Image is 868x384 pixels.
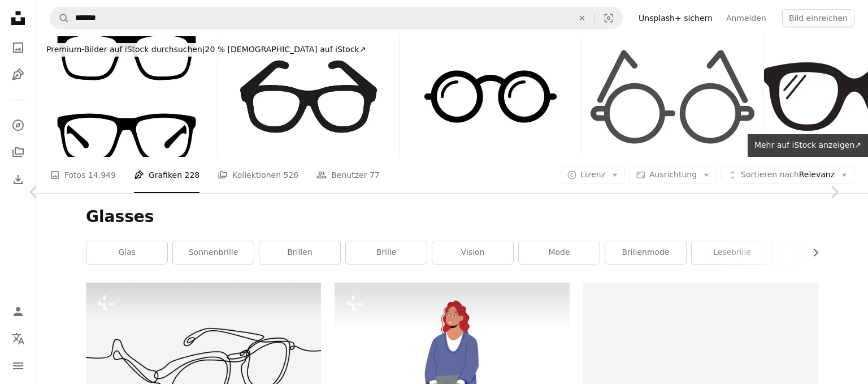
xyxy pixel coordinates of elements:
[86,241,167,264] a: Glas
[432,241,513,264] a: Vision
[570,7,594,29] button: Löschen
[632,9,719,27] a: Unsplash+ sichern
[218,36,399,157] img: Sonnenbrillen-Symbol. Silhouette der Brille. Vektor-Illustration.
[7,300,29,323] a: Anmelden / Registrieren
[580,170,605,179] span: Lizenz
[50,7,623,29] form: Finden Sie Bildmaterial auf der ganzen Webseite
[519,241,600,264] a: Mode
[778,241,859,264] a: Augen
[88,169,116,181] span: 14.949
[7,327,29,350] button: Sprache
[719,9,773,27] a: Anmelden
[721,166,854,184] button: Sortieren nachRelevanz
[782,9,854,27] button: Bild einreichen
[741,169,835,181] span: Relevanz
[805,241,818,264] button: Liste nach rechts verschieben
[346,241,427,264] a: Brille
[36,36,376,63] a: Premium-Bilder auf iStock durchsuchen|20 % [DEMOGRAPHIC_DATA] auf iStock↗
[605,241,686,264] a: Brillenmode
[370,169,380,181] span: 77
[7,114,29,136] a: Entdecken
[50,157,116,193] a: Fotos 14.949
[46,45,205,54] span: Premium-Bilder auf iStock durchsuchen |
[316,157,379,193] a: Benutzer 77
[400,36,581,157] img: Brillensymbol mit editierbarem Strich
[741,170,799,179] span: Sortieren nach
[218,157,298,193] a: Kollektionen 526
[36,36,217,157] img: Sonnenbrille Icon Vektor Design
[692,241,772,264] a: Lesebrille
[7,355,29,377] button: Menü
[748,134,868,157] a: Mehr auf iStock anzeigen↗
[754,140,861,150] span: Mehr auf iStock anzeigen ↗
[86,366,321,376] a: Eine Strichzeichnung einer Brille
[7,63,29,86] a: Grafiken
[582,36,763,157] img: Runde Brille Linie Symbol. Brillen zum Lesen Vektor-Illustration isoliert auf weiß. Brillen Skiri...
[259,241,340,264] a: Brillen
[800,138,868,246] a: Weiter
[173,241,254,264] a: Sonnenbrille
[630,166,717,184] button: Ausrichtung
[86,207,818,227] h1: Glasses
[50,7,70,29] button: Unsplash suchen
[595,7,622,29] button: Visuelle Suche
[649,170,697,179] span: Ausrichtung
[43,43,369,57] div: 20 % [DEMOGRAPHIC_DATA] auf iStock ↗
[7,36,29,59] a: Fotos
[561,166,625,184] button: Lizenz
[284,169,299,181] span: 526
